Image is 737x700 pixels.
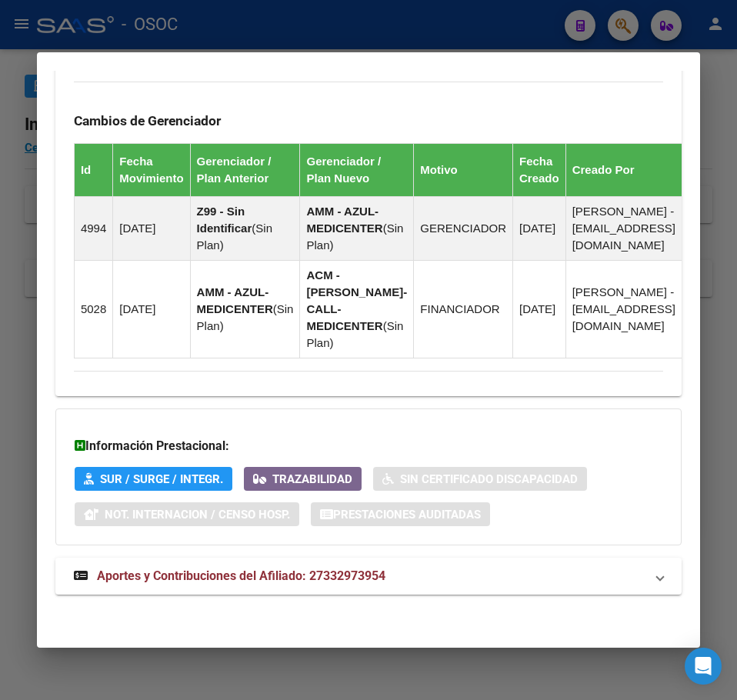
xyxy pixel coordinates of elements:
[306,319,403,349] span: Sin Plan
[244,467,362,491] button: Trazabilidad
[414,143,513,196] th: Motivo
[190,143,300,196] th: Gerenciador / Plan Anterior
[513,196,566,260] td: [DATE]
[333,508,481,522] span: Prestaciones Auditadas
[300,260,414,358] td: ( )
[513,143,566,196] th: Fecha Creado
[306,205,382,235] strong: AMM - AZUL-MEDICENTER
[190,196,300,260] td: ( )
[190,260,300,358] td: ( )
[565,260,682,358] td: [PERSON_NAME] - [EMAIL_ADDRESS][DOMAIN_NAME]
[113,196,190,260] td: [DATE]
[100,472,223,486] span: SUR / SURGE / INTEGR.
[300,196,414,260] td: ( )
[414,260,513,358] td: FINANCIADOR
[311,502,490,526] button: Prestaciones Auditadas
[105,508,290,522] span: Not. Internacion / Censo Hosp.
[74,112,663,129] h3: Cambios de Gerenciador
[55,558,682,595] mat-expansion-panel-header: Aportes y Contribuciones del Afiliado: 27332973954
[74,143,112,196] th: Id
[306,222,403,252] span: Sin Plan
[272,472,352,486] span: Trazabilidad
[75,437,662,455] h3: Información Prestacional:
[74,260,112,358] td: 5028
[113,143,190,196] th: Fecha Movimiento
[113,260,190,358] td: [DATE]
[197,285,273,315] strong: AMM - AZUL-MEDICENTER
[685,648,722,685] div: Open Intercom Messenger
[306,268,407,332] strong: ACM - [PERSON_NAME]-CALL-MEDICENTER
[75,467,232,491] button: SUR / SURGE / INTEGR.
[400,472,578,486] span: Sin Certificado Discapacidad
[97,568,385,583] span: Aportes y Contribuciones del Afiliado: 27332973954
[300,143,414,196] th: Gerenciador / Plan Nuevo
[565,143,682,196] th: Creado Por
[414,196,513,260] td: GERENCIADOR
[74,196,112,260] td: 4994
[197,222,272,252] span: Sin Plan
[197,205,252,235] strong: Z99 - Sin Identificar
[565,196,682,260] td: [PERSON_NAME] - [EMAIL_ADDRESS][DOMAIN_NAME]
[373,467,587,491] button: Sin Certificado Discapacidad
[513,260,566,358] td: [DATE]
[197,302,294,332] span: Sin Plan
[75,502,299,526] button: Not. Internacion / Censo Hosp.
